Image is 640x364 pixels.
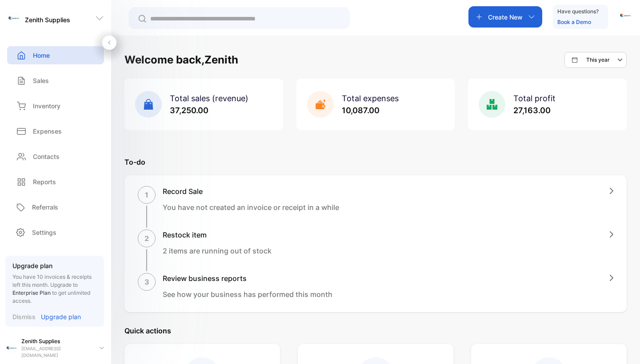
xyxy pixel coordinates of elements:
[170,94,248,103] span: Total sales (revenue)
[33,101,60,111] p: Inventory
[41,312,81,321] p: Upgrade plan
[21,337,92,345] p: Zenith Supplies
[12,261,97,270] p: Upgrade plan
[513,106,551,115] span: 27,163.00
[557,7,599,16] p: Have questions?
[163,186,339,197] h1: Record Sale
[7,12,20,25] img: logo
[33,177,56,186] p: Reports
[12,289,51,296] span: Enterprise Plan
[33,152,60,161] p: Contacts
[144,277,149,287] p: 3
[342,94,399,103] span: Total expenses
[586,56,610,64] p: This year
[163,229,272,240] h1: Restock item
[557,19,591,25] a: Book a Demo
[564,52,627,68] button: This year
[33,51,50,60] p: Home
[12,312,36,321] p: Dismiss
[619,9,632,22] img: avatar
[163,289,332,300] p: See how your business has performed this month
[170,106,208,115] span: 37,250.00
[32,228,56,237] p: Settings
[33,76,49,85] p: Sales
[25,15,70,24] p: Zenith Supplies
[468,6,542,28] button: Create New
[33,127,62,136] p: Expenses
[12,281,90,304] span: Upgrade to to get unlimited access.
[163,245,272,256] p: 2 items are running out of stock
[124,325,627,336] p: Quick actions
[21,345,92,359] p: [EMAIL_ADDRESS][DOMAIN_NAME]
[144,233,149,244] p: 2
[163,202,339,213] p: You have not created an invoice or receipt in a while
[145,190,148,200] p: 1
[12,273,97,305] p: You have 10 invoices & receipts left this month.
[163,273,332,284] h1: Review business reports
[619,6,632,28] button: avatar
[32,202,58,212] p: Referrals
[124,157,627,167] p: To-do
[513,94,556,103] span: Total profit
[488,12,523,22] p: Create New
[5,342,18,354] img: profile
[124,52,238,68] h1: Welcome back, Zenith
[36,312,81,321] a: Upgrade plan
[342,106,380,115] span: 10,087.00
